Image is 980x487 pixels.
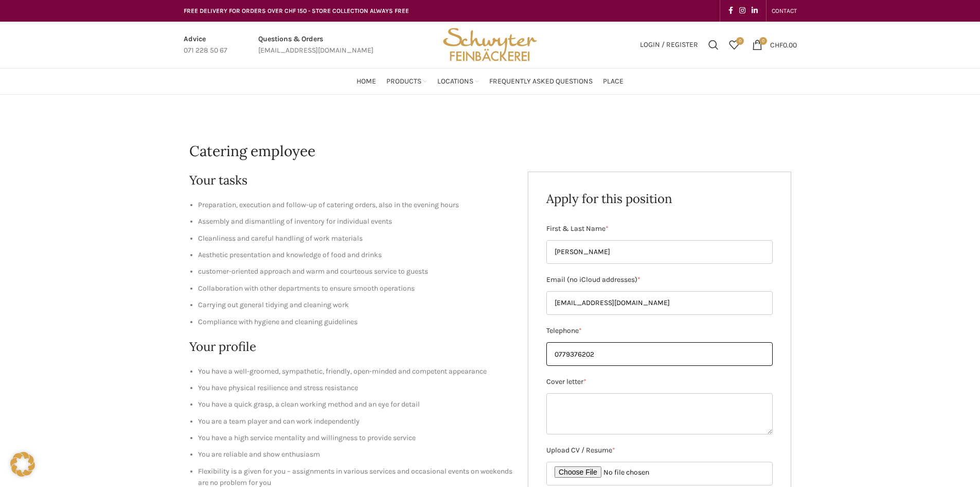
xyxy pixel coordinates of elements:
[439,22,540,68] img: Schwyter Bakery
[767,1,802,21] div: Secondary navigation
[189,142,315,160] font: Catering employee
[357,71,376,92] a: Home
[749,4,761,18] a: LinkedIn social link
[198,317,358,326] font: Compliance with hygiene and cleaning guidelines
[198,234,363,243] font: Cleanliness and careful handling of work materials
[736,4,749,18] a: Instagram social link
[198,450,320,459] font: You are reliable and show enthusiasm
[198,383,358,392] font: You have physical resilience and stress resistance
[724,35,744,55] div: My wish list
[189,172,247,188] font: Your tasks
[198,400,420,409] font: You have a quick grasp, a clean working method and an eye for detail
[198,200,459,209] font: Preparation, execution and follow-up of catering orders, also in the evening hours
[489,77,593,86] font: Frequently Asked Questions
[770,40,797,49] bdi: 0.00
[189,339,256,355] font: Your profile
[489,71,593,92] a: Frequently Asked Questions
[179,71,802,92] div: Main navigation
[198,284,415,293] font: Collaboration with other departments to ensure smooth operations
[546,378,583,387] font: Cover letter
[437,77,473,86] font: Locations
[437,71,479,92] a: Locations
[258,33,373,57] a: Infobox link
[725,4,736,18] a: Facebook social link
[386,71,427,92] a: Products
[198,417,360,426] font: You are a team player and can work independently
[357,77,376,86] font: Home
[184,33,227,57] a: Infobox link
[546,276,637,284] font: Email (no iCloud addresses)
[603,71,623,92] a: Place
[546,446,612,455] font: Upload CV / Resume
[198,300,349,309] font: Carrying out general tidying and cleaning work
[386,77,421,86] font: Products
[772,7,797,14] font: CONTACT
[770,40,783,49] span: CHF
[724,35,744,55] a: 0
[546,327,579,335] font: Telephone
[603,77,623,86] font: Place
[703,35,724,55] a: Seek
[759,37,767,45] span: 0
[198,267,428,276] font: customer-oriented approach and warm and courteous service to guests
[747,35,802,55] a: 0 CHF0.00
[640,40,698,49] font: Login / Register
[546,191,672,207] font: Apply for this position
[198,217,392,226] font: Assembly and dismantling of inventory for individual events
[198,250,382,259] font: Aesthetic presentation and knowledge of food and drinks
[739,38,741,43] font: 0
[198,367,487,376] font: You have a well-groomed, sympathetic, friendly, open-minded and competent appearance
[546,224,605,233] font: First & Last Name
[635,35,703,55] a: Login / Register
[198,467,512,487] font: Flexibility is a given for you – assignments in various services and occasional events on weekend...
[439,40,540,48] a: Site logo
[198,433,416,442] font: You have a high service mentality and willingness to provide service
[772,1,797,21] a: CONTACT
[184,7,409,14] font: FREE DELIVERY FOR ORDERS OVER CHF 150 - STORE COLLECTION ALWAYS FREE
